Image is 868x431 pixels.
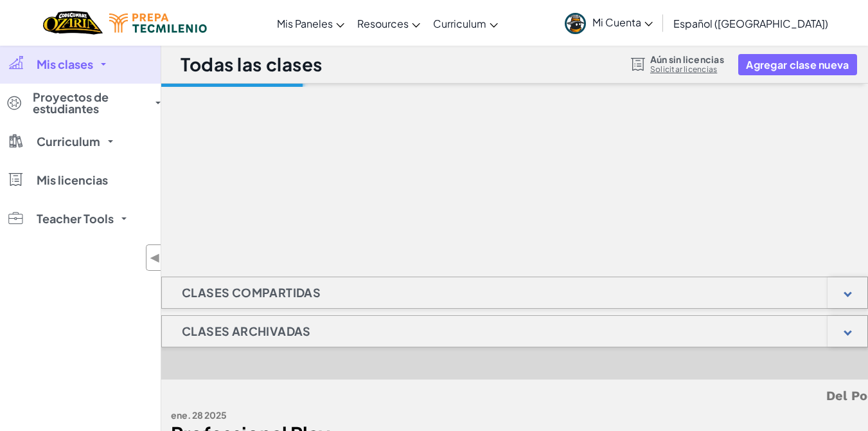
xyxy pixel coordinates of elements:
button: Agregar clase nueva [738,54,856,75]
img: Home [43,10,103,36]
h1: Todas las clases [181,52,323,77]
span: Mis clases [37,59,93,70]
img: Tecmilenio logo [109,14,207,33]
span: Mis Paneles [277,17,333,30]
span: Curriculum [37,136,100,147]
span: Español ([GEOGRAPHIC_DATA]) [673,17,828,30]
span: Teacher Tools [37,213,114,225]
h1: Clases Archivadas [162,315,331,347]
h1: Clases compartidas [162,277,341,309]
a: Español ([GEOGRAPHIC_DATA]) [667,6,835,41]
a: Mis Paneles [270,6,351,41]
span: Aún sin licencias [650,54,724,64]
span: Curriculum [433,17,486,30]
span: Proyectos de estudiantes [33,91,148,115]
span: Mis licencias [37,174,108,186]
a: Ozaria by CodeCombat logo [43,10,103,36]
span: ◀ [150,248,161,267]
span: Mi Cuenta [592,15,653,29]
a: Mi Cuenta [558,3,659,43]
a: Solicitar licencias [650,64,724,75]
a: Resources [351,6,427,41]
a: Curriculum [427,6,504,41]
div: ene. 28 2025 [171,406,527,425]
span: Resources [357,17,409,30]
img: avatar [565,13,586,34]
